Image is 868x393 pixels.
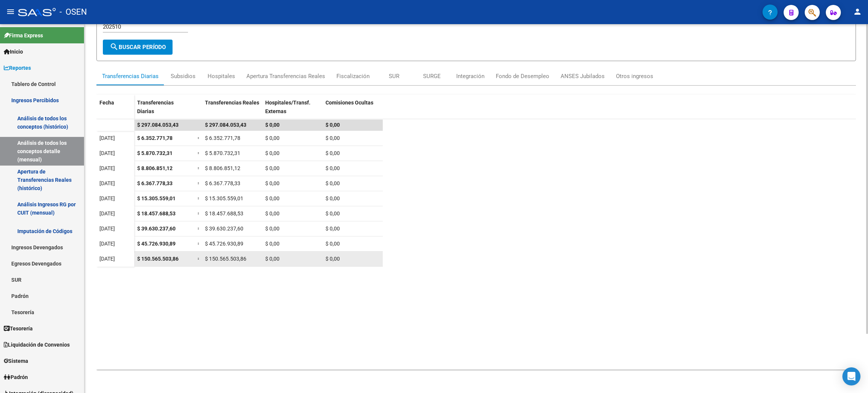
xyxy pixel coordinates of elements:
span: Hospitales/Transf. Externas [265,100,310,114]
span: [DATE] [99,195,115,201]
span: [DATE] [99,180,115,186]
span: [DATE] [99,241,115,247]
mat-icon: person [853,7,862,16]
span: Reportes [4,64,31,72]
span: [DATE] [99,150,115,156]
span: $ 0,00 [265,165,280,171]
span: $ 0,00 [325,165,340,171]
span: = [197,226,200,232]
span: $ 8.806.851,12 [205,165,240,171]
span: $ 6.352.771,78 [137,135,173,141]
div: SUR [389,72,399,80]
span: Liquidación de Convenios [4,341,70,349]
span: = [197,135,200,141]
span: $ 15.305.559,01 [205,195,243,201]
span: $ 0,00 [325,195,340,201]
span: Transferencias Reales [205,100,259,106]
span: $ 0,00 [325,210,340,216]
span: $ 39.630.237,60 [137,226,176,232]
div: Otros ingresos [616,72,653,80]
span: $ 0,00 [265,195,280,201]
span: $ 0,00 [265,150,280,156]
span: $ 5.870.732,31 [137,150,173,156]
span: $ 0,00 [325,135,340,141]
span: [DATE] [99,226,115,232]
span: $ 45.726.930,89 [205,241,243,247]
mat-icon: search [110,42,119,51]
span: $ 0,00 [265,122,280,128]
span: Padrón [4,373,28,381]
span: = [197,195,200,201]
span: Sistema [4,357,28,365]
button: Buscar Período [103,40,173,55]
span: = [197,241,200,247]
span: Comisiones Ocultas [325,100,373,106]
span: $ 39.630.237,60 [205,226,243,232]
span: $ 18.457.688,53 [205,210,243,216]
span: Buscar Período [110,44,166,51]
span: $ 150.565.503,86 [137,256,179,262]
span: $ 0,00 [325,150,340,156]
span: $ 0,00 [265,180,280,186]
span: $ 45.726.930,89 [137,241,176,247]
div: Fiscalización [336,72,370,80]
span: Transferencias Diarias [137,100,174,114]
span: $ 0,00 [325,226,340,232]
span: $ 0,00 [265,241,280,247]
span: $ 5.870.732,31 [205,150,240,156]
span: $ 0,00 [325,122,340,128]
div: Integración [456,72,484,80]
div: Apertura Transferencias Reales [246,72,325,80]
div: Open Intercom Messenger [842,367,860,385]
div: Hospitales [208,72,235,80]
span: [DATE] [99,165,115,171]
span: $ 0,00 [325,180,340,186]
span: $ 0,00 [265,135,280,141]
mat-icon: menu [6,7,15,16]
span: $ 297.084.053,43 [137,122,179,128]
span: $ 0,00 [265,210,280,216]
span: $ 6.367.778,33 [137,180,173,186]
datatable-header-cell: Transferencias Diarias [134,95,194,126]
div: Transferencias Diarias [102,72,159,80]
span: $ 0,00 [265,256,280,262]
div: Subsidios [171,72,196,80]
span: = [197,165,200,171]
span: $ 150.565.503,86 [205,256,246,262]
span: - OSEN [60,4,87,20]
datatable-header-cell: Transferencias Reales [202,95,262,126]
datatable-header-cell: Comisiones Ocultas [322,95,383,126]
span: [DATE] [99,135,115,141]
div: SURGE [423,72,441,80]
span: $ 18.457.688,53 [137,210,176,216]
span: $ 6.352.771,78 [205,135,240,141]
div: ANSES Jubilados [561,72,605,80]
span: $ 0,00 [325,256,340,262]
span: = [197,210,200,216]
span: Inicio [4,48,23,56]
span: $ 0,00 [325,241,340,247]
span: = [197,256,200,262]
span: $ 15.305.559,01 [137,195,176,201]
div: Fondo de Desempleo [496,72,549,80]
span: [DATE] [99,210,115,216]
datatable-header-cell: Hospitales/Transf. Externas [262,95,322,126]
span: Firma Express [4,31,43,40]
span: Tesorería [4,324,33,333]
span: [DATE] [99,256,115,262]
span: $ 297.084.053,43 [205,122,246,128]
span: $ 6.367.778,33 [205,180,240,186]
span: = [197,150,200,156]
span: $ 8.806.851,12 [137,165,173,171]
span: Fecha [99,100,114,106]
span: $ 0,00 [265,226,280,232]
span: = [197,180,200,186]
datatable-header-cell: Fecha [96,95,134,126]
